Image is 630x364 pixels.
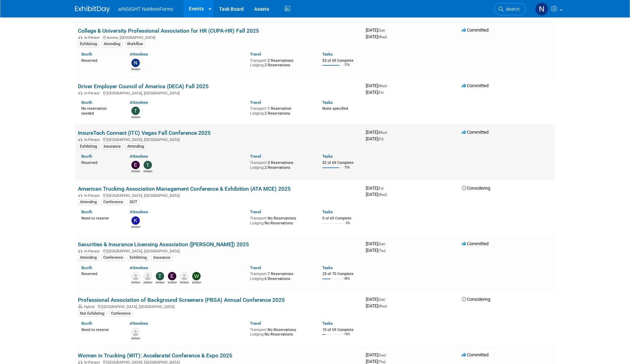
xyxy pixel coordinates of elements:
[535,2,548,16] img: Nichole Brown
[78,185,291,192] a: American Trucking Association Management Conference & Exhibition (ATA MCE) 2025
[84,305,97,309] span: Hybrid
[81,270,119,276] div: Reserved
[366,359,386,364] span: [DATE]
[378,137,383,141] span: (Fri)
[366,130,389,135] span: [DATE]
[250,265,261,270] a: Travel
[503,7,519,12] span: Search
[128,199,139,205] div: DOT
[130,209,148,214] a: Attendees
[78,305,82,308] img: Hybrid Event
[250,272,268,276] span: Transport:
[144,161,152,169] img: Teresa Papanicolaou
[366,185,386,191] span: [DATE]
[250,106,268,111] span: Transport:
[322,106,348,111] span: None specified
[346,221,350,231] td: 0%
[131,225,140,229] div: Kate Silvas
[78,130,211,136] a: InsureTech Connect (ITC) Vegas Fall Conference 2025
[344,277,350,286] td: 36%
[250,209,261,214] a: Travel
[378,35,387,39] span: (Wed)
[81,159,119,165] div: Reserved
[192,272,201,280] img: Wilma Orozco
[494,3,526,15] a: Search
[180,272,188,280] img: Johnny Bitar
[78,27,259,34] a: College & University Professional Association for HR (CUPA-HR) Fall 2025
[81,265,92,270] a: Booth
[78,143,99,150] div: Exhibiting
[366,297,387,302] span: [DATE]
[131,115,140,119] div: Teresa Papanicolaou
[378,304,387,308] span: (Wed)
[78,91,82,94] img: In-Person Event
[366,352,388,357] span: [DATE]
[322,154,333,159] a: Tasks
[387,352,388,357] span: -
[462,130,488,135] span: Committed
[84,91,102,96] span: In-Person
[78,34,360,40] div: Aurora, [GEOGRAPHIC_DATA]
[322,209,333,214] a: Tasks
[250,63,265,67] span: Lodging:
[131,280,140,284] div: Amanda Bellavance
[250,100,261,105] a: Travel
[109,311,133,317] div: Conference
[168,272,176,280] img: Eric Guimond
[84,35,102,40] span: In-Person
[125,41,145,47] div: Workflow
[81,57,119,63] div: Reserved
[78,136,360,142] div: [GEOGRAPHIC_DATA], [GEOGRAPHIC_DATA]
[378,242,385,246] span: (Sat)
[81,326,119,332] div: Need to reserve
[78,192,360,198] div: [GEOGRAPHIC_DATA], [GEOGRAPHIC_DATA]
[78,297,285,303] a: Professional Association of Background Screeners (PBSA) Annual Conference 2025
[131,107,140,115] img: Teresa Papanicolaou
[378,298,385,301] span: (Sat)
[78,255,99,261] div: Attending
[378,187,383,190] span: (Fri)
[250,58,268,63] span: Transport:
[144,280,152,284] div: Greg Kirsch
[131,67,140,71] div: Nichole Brown
[131,328,140,336] img: Greg Kirsch
[366,136,383,141] span: [DATE]
[250,165,265,170] span: Lodging:
[250,321,261,326] a: Travel
[144,272,152,280] img: Greg Kirsch
[81,215,119,221] div: Need to reserve
[322,160,360,165] div: 52 of 69 Complete
[378,28,385,32] span: (Sat)
[344,166,350,175] td: 75%
[78,249,82,253] img: In-Person Event
[250,111,265,116] span: Lodging:
[378,193,387,197] span: (Wed)
[322,265,333,270] a: Tasks
[81,105,119,116] div: No reservation needed
[378,131,387,134] span: (Mon)
[130,52,148,57] a: Attendees
[388,130,389,135] span: -
[462,185,490,191] span: Considering
[344,332,350,342] td: 14%
[366,90,383,95] span: [DATE]
[78,248,360,254] div: [GEOGRAPHIC_DATA], [GEOGRAPHIC_DATA]
[366,34,387,39] span: [DATE]
[78,138,82,141] img: In-Person Event
[250,216,268,221] span: Transport:
[322,328,360,332] div: 10 of 69 Complete
[125,143,146,150] div: Attending
[180,280,189,284] div: Johnny Bitar
[78,90,360,96] div: [GEOGRAPHIC_DATA], [GEOGRAPHIC_DATA]
[144,169,152,173] div: Teresa Papanicolaou
[385,185,386,191] span: -
[378,360,386,364] span: (Thu)
[386,297,387,302] span: -
[378,91,383,94] span: (Fri)
[78,360,82,364] img: In-Person Event
[131,169,140,173] div: Eric Guimond
[378,353,386,357] span: (Sun)
[250,276,265,281] span: Lodging:
[366,248,386,253] span: [DATE]
[250,270,312,281] div: 7 Reservations 6 Reservations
